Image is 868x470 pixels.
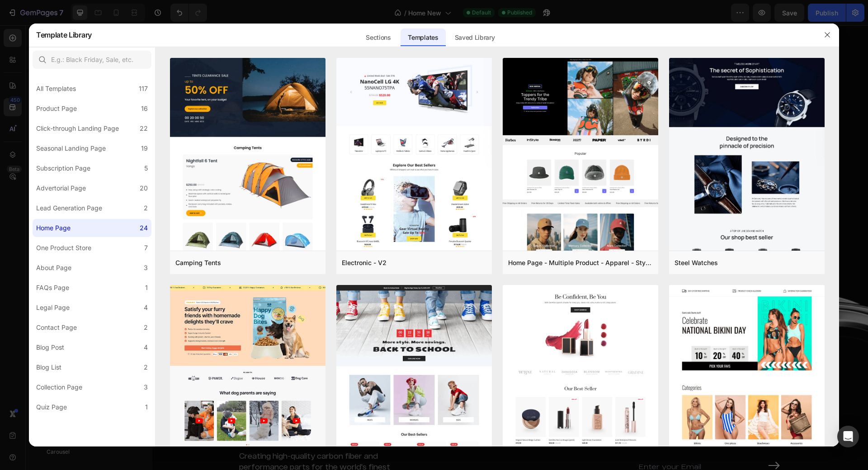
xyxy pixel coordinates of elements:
[141,143,148,154] div: 19
[36,402,67,413] div: Quiz Page
[105,104,209,113] p: [PERSON_NAME]
[394,50,612,93] h2: "The craftsmanship is beyond anything I've experienced. My car feels reborn."
[139,83,148,94] div: 117
[36,203,102,214] div: Lead Generation Page
[508,257,653,268] div: Home Page - Multiple Product - Apparel - Style 4
[144,242,148,253] div: 7
[144,342,148,353] div: 4
[133,171,241,180] div: [DOMAIN_NAME] - Reviews Carousel
[87,425,261,458] p: Creating high-quality carbon fiber and performance parts for the world's finest vehicles
[175,257,221,268] div: Camping Tents
[36,262,71,273] div: About Page
[507,111,611,119] p: [GEOGRAPHIC_DATA]
[33,51,151,69] input: E.g.: Black Friday, Sale, etc.
[36,382,82,393] div: Collection Page
[36,83,76,94] div: All Templates
[144,322,148,333] div: 2
[217,111,321,119] p: Flordia
[486,431,614,451] input: Enter your Email
[36,23,92,47] h2: Template Library
[36,362,61,373] div: Blog List
[36,183,86,194] div: Advertorial Page
[140,183,148,194] div: 20
[140,223,148,233] div: 24
[36,242,91,253] div: One Product Store
[144,262,148,273] div: 3
[108,165,248,187] button: Judge.me - Reviews Carousel
[36,163,90,174] div: Subscription Page
[342,257,387,268] div: Electronic - V2
[321,127,348,154] button: Carousel Back Arrow
[36,223,71,233] div: Home Page
[87,408,162,418] img: gempages_580502281967895123-73a6e3d7-1e24-46df-9ba8-cbffada962b3.svg
[144,362,148,373] div: 2
[395,104,499,113] p: [PERSON_NAME]
[145,402,148,413] div: 1
[144,163,148,174] div: 5
[36,342,64,353] div: Blog Post
[395,117,499,124] p: Lamborghini Urus
[359,28,398,47] div: Sections
[144,382,148,393] div: 3
[145,282,148,293] div: 1
[144,203,148,214] div: 2
[36,302,70,313] div: Legal Page
[36,103,77,114] div: Product Page
[401,28,445,47] div: Templates
[486,408,629,420] h2: Subscribe Our Newsletter
[36,143,106,154] div: Seasonal Landing Page
[675,257,718,268] div: Steel Watches
[115,171,126,181] img: Judgeme.png
[352,127,379,154] button: Carousel Next Arrow
[36,282,69,293] div: FAQs Page
[104,145,612,154] span: Publish the page to see the content.
[105,117,209,124] p: BMW G80 M3
[141,103,148,114] div: 16
[36,322,77,333] div: Contact Page
[104,50,322,93] h2: Effortless Install and Came with pre-applied adhesive, sticked perfectly first try
[170,58,325,399] img: tent.png
[36,123,119,134] div: Click-through Landing Page
[837,426,859,447] div: Open Intercom Messenger
[104,133,612,143] span: Custom code
[144,302,148,313] div: 4
[140,123,148,134] div: 22
[448,28,502,47] div: Saved Library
